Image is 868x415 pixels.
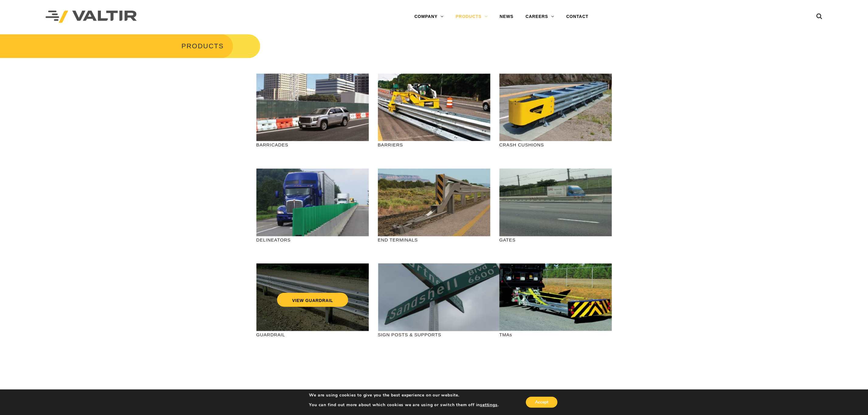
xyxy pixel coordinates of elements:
a: VIEW GUARDRAIL [277,293,348,307]
button: Accept [526,397,558,408]
a: CAREERS [520,11,560,23]
p: END TERMINALS [378,236,490,243]
button: settings [480,402,497,408]
p: You can find out more about which cookies we are using or switch them off in . [309,402,499,408]
p: CRASH CUSHIONS [499,141,612,148]
img: Valtir [46,11,137,23]
a: PRODUCTS [450,11,494,23]
a: CONTACT [560,11,595,23]
p: We are using cookies to give you the best experience on our website. [309,393,499,398]
p: SIGN POSTS & SUPPORTS [378,331,490,338]
p: GATES [499,236,612,243]
p: TMAs [499,331,612,338]
p: BARRICADES [256,141,369,148]
p: DELINEATORS [256,236,369,243]
p: BARRIERS [378,141,490,148]
p: GUARDRAIL [256,331,369,338]
a: NEWS [494,11,520,23]
a: COMPANY [408,11,450,23]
